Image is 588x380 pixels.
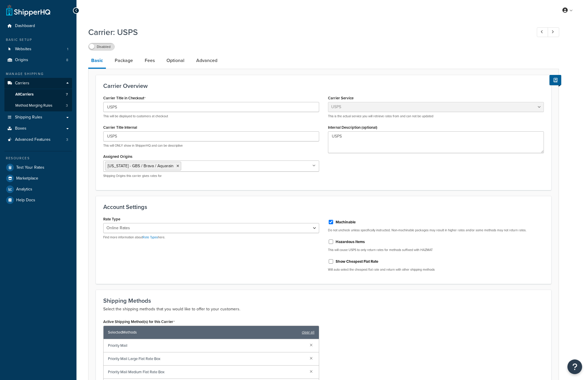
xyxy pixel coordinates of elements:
[537,27,548,37] a: Previous Record
[88,53,106,69] a: Basic
[103,96,146,101] label: Carrier Title in Checkout
[103,143,319,148] p: This will ONLY show in ShipperHQ and can be descriptive
[15,103,52,108] span: Method Merging Rules
[143,235,158,240] a: Rate Types
[4,134,72,145] a: Advanced Features3
[103,125,137,130] label: Carrier Title Internal
[336,220,356,225] label: Machinable
[67,47,68,52] span: 1
[108,355,305,363] span: Priority Mail Large Flat Rate Box
[4,195,72,205] a: Help Docs
[302,328,314,337] a: clear all
[4,112,72,123] a: Shipping Rules
[4,173,72,184] a: Marketplace
[328,267,544,272] p: Will auto select the cheapest flat rate and return with other shipping methods
[548,27,559,37] a: Next Record
[112,53,136,68] a: Package
[103,319,175,324] label: Active Shipping Method(s) for this Carrier
[103,217,120,221] label: Rate Type
[16,187,32,192] span: Analytics
[4,184,72,195] a: Analytics
[15,58,28,63] span: Origins
[15,81,29,86] span: Carriers
[108,163,174,169] span: [US_STATE] - GBS / Brava / Aquarain
[4,100,72,111] a: Method Merging Rules3
[4,100,72,111] li: Method Merging Rules
[103,83,544,89] h3: Carrier Overview
[4,134,72,145] li: Advanced Features
[16,165,44,170] span: Test Your Rates
[164,53,187,68] a: Optional
[4,55,72,66] a: Origins8
[328,248,544,252] p: This will cause USPS to only return rates for methods suffixed with HAZMAT
[103,235,319,240] p: Find more information about here.
[4,44,72,55] li: Websites
[4,162,72,173] a: Test Your Rates
[328,114,544,118] p: This is the actual service you will retrieve rates from and can not be updated
[4,78,72,89] a: Carriers
[4,37,72,42] div: Basic Setup
[328,96,354,100] label: Carrier Service
[66,58,68,63] span: 8
[15,92,34,97] span: All Carriers
[66,92,68,97] span: 7
[4,55,72,66] li: Origins
[328,131,544,153] textarea: USPS
[103,306,544,313] p: Select the shipping methods that you would like to offer to your customers.
[103,154,132,159] label: Assigned Origins
[103,174,319,178] p: Shipping Origins this carrier gives rates for
[88,26,526,38] h1: Carrier: USPS
[89,43,114,50] label: Disabled
[549,75,561,85] button: Show Help Docs
[103,297,544,304] h3: Shipping Methods
[108,328,299,337] span: Selected Methods
[15,126,26,131] span: Boxes
[4,44,72,55] a: Websites1
[4,21,72,31] a: Dashboard
[4,89,72,100] a: AllCarriers7
[336,239,365,245] label: Hazardous Items
[108,342,305,350] span: Priority Mail
[328,125,377,130] label: Internal Description (optional)
[15,24,35,29] span: Dashboard
[567,359,582,374] button: Open Resource Center
[15,47,31,52] span: Websites
[328,228,544,232] p: Do not uncheck unless specifically instructed. Non-machinable packages may result in higher rates...
[16,176,38,181] span: Marketplace
[103,114,319,118] p: This will be displayed to customers at checkout
[66,103,68,108] span: 3
[15,137,51,142] span: Advanced Features
[193,53,220,68] a: Advanced
[15,115,42,120] span: Shipping Rules
[4,123,72,134] a: Boxes
[103,204,544,210] h3: Account Settings
[142,53,158,68] a: Fees
[336,259,378,264] label: Show Cheapest Flat Rate
[4,78,72,111] li: Carriers
[16,198,35,203] span: Help Docs
[4,71,72,76] div: Manage Shipping
[108,368,305,376] span: Priority Mail Medium Flat Rate Box
[4,156,72,161] div: Resources
[66,137,68,142] span: 3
